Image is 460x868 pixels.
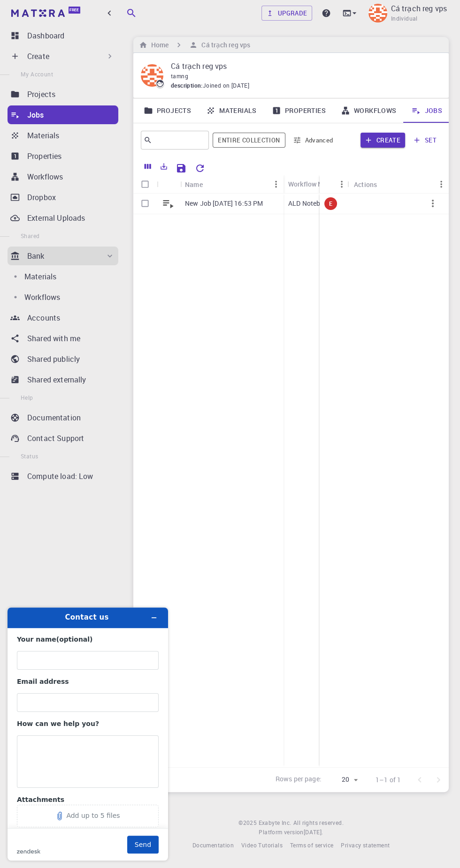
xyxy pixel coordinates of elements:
a: Privacy statement [341,841,390,850]
p: Workflows [27,171,63,182]
span: tamng [171,72,188,80]
div: error [324,197,337,210]
div: Workflow Name [284,175,404,193]
a: Video Tutorials [241,841,283,850]
p: Cá trạch reg vps [171,60,434,72]
a: Materials [8,267,115,286]
span: Joined on [DATE] [203,81,249,90]
p: Contact Support [27,433,84,444]
h6: Cá trạch reg vps [198,40,250,50]
div: Add up to 5 files [66,212,120,219]
a: Shared externally [8,370,118,389]
p: Dropbox [27,192,56,203]
a: Projects [136,98,199,123]
span: Status [21,452,38,460]
a: Jobs [404,98,450,123]
span: Exabyte Inc. [259,819,291,826]
span: Platform version [259,828,303,837]
div: 20 [325,773,360,786]
span: Free [69,7,79,13]
a: Properties [264,98,333,123]
a: Shared publicly [8,350,118,368]
button: Sort [324,177,339,192]
strong: Email address [17,78,69,85]
a: Materials [199,98,264,123]
nav: breadcrumb [137,40,252,50]
a: Documentation [192,841,234,850]
p: Rows per page: [276,774,322,785]
a: Workflows [8,288,115,307]
a: [DATE]. [304,828,323,837]
div: Actions [354,175,377,194]
a: Shared with me [8,329,118,348]
p: Shared publicly [27,353,80,365]
span: Filter throughout whole library including sets (folders) [213,133,285,148]
span: description : [171,81,203,90]
p: Materials [24,271,56,282]
div: Status [320,175,349,194]
button: Attachments [17,205,159,227]
button: Menu [268,177,284,192]
p: Bank [27,250,45,262]
button: Advanced [289,133,338,148]
button: Export [156,159,172,174]
a: Workflows [333,98,404,123]
span: Privacy statement [341,841,390,849]
span: E [325,200,336,208]
a: Compute load: Low [8,467,118,486]
div: Create [8,47,118,66]
a: Accounts [8,308,118,327]
p: Cá trạch reg vps [391,3,447,14]
div: Actions [349,175,449,194]
p: Accounts [27,312,60,323]
p: New Job [DATE] 16:53 PM [185,199,263,208]
span: All rights reserved. [293,818,344,828]
p: Compute load: Low [27,471,93,482]
span: [DATE] . [304,828,323,836]
p: Shared with me [27,333,80,344]
p: Documentation [27,412,81,423]
button: Menu [434,177,449,192]
p: ALD Notebook (clone) (clone) (clone) [288,199,399,208]
span: Support [17,7,51,15]
span: Video Tutorials [241,841,283,849]
div: Name [185,175,203,194]
label: Attachments [17,195,159,205]
div: Workflow Name [288,175,336,193]
h6: Home [147,40,169,50]
button: Sort [203,177,218,192]
p: External Uploads [27,212,85,224]
img: logo [11,9,65,17]
a: External Uploads [8,209,118,227]
a: Dropbox [8,188,118,207]
p: Projects [27,89,55,100]
a: Dashboard [8,26,118,45]
strong: Your name [17,36,56,43]
a: Terms of service [290,841,333,850]
button: Send [127,236,159,254]
div: (optional) [17,35,159,45]
a: Exabyte Inc. [259,818,291,828]
a: Projects [8,85,118,104]
p: Create [27,51,49,62]
p: 1–1 of 1 [376,775,401,785]
a: Workflows [8,167,118,186]
button: Columns [140,159,156,174]
button: Menu [334,177,349,192]
a: Properties [8,147,118,165]
p: Workflows [24,292,60,303]
span: Documentation [192,841,234,849]
button: set [409,133,441,148]
a: Free [9,6,84,21]
a: Jobs [8,105,118,124]
a: Upgrade [261,6,313,21]
span: Individual [391,14,418,23]
span: Help [21,394,33,401]
a: Documentation [8,408,118,427]
span: Shared [21,232,39,239]
div: Bank [8,247,118,265]
p: Shared externally [27,374,86,385]
div: Name [180,175,284,194]
button: Minimize widget [146,11,161,24]
p: Materials [27,130,59,141]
